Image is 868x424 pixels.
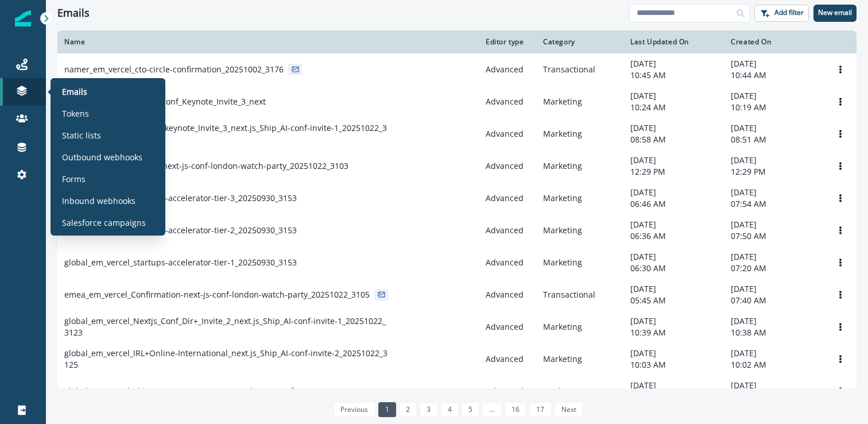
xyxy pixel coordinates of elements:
button: Options [831,254,850,271]
a: global_em_vercel_Ship_AI_keynote_Invite_3_next.js_Ship_AI-conf-invite-1_20251022_3156AdvancedMark... [57,118,857,150]
p: Static lists [62,129,101,141]
td: Marketing [536,214,623,246]
button: Options [831,350,850,368]
p: [DATE] [630,187,717,198]
button: Options [831,125,850,142]
a: namer_em_vercel_cto-circle-confirmation_20251002_3176AdvancedTransactional[DATE]10:45 AM[DATE]10:... [57,53,857,86]
p: [DATE] [630,90,717,102]
p: [DATE] [630,315,717,327]
p: 06:46 AM [630,198,717,210]
p: 12:29 PM [630,166,717,178]
a: Page 16 [505,402,526,417]
p: 08:51 AM [731,134,817,145]
p: 07:50 AM [731,230,817,242]
p: 10:44 AM [731,70,817,81]
p: [DATE] [630,155,717,166]
a: Jump forward [482,402,501,417]
p: [DATE] [731,122,817,134]
td: Advanced [479,214,536,246]
td: Marketing [536,375,623,407]
p: Outbound webhooks [62,151,142,163]
p: [DATE] [731,90,817,102]
p: [DATE] [731,155,817,166]
td: Advanced [479,279,536,311]
p: Forms [62,173,86,185]
div: Last Updated On [630,37,717,47]
p: 10:39 AM [630,327,717,338]
p: 07:20 AM [731,263,817,274]
p: 10:45 AM [630,70,717,81]
td: Marketing [536,150,623,182]
p: [DATE] [731,187,817,198]
p: [DATE] [731,380,817,391]
button: New email [813,5,857,22]
p: [DATE] [630,283,717,295]
button: Options [831,93,850,110]
a: Emails [55,83,161,100]
h1: Emails [57,7,90,20]
p: 08:58 AM [630,134,717,145]
button: Options [831,157,850,175]
a: Static lists [55,126,161,144]
p: global_em_vercel_startups-accelerator-tier-2_20250930_3153 [64,225,297,236]
p: [DATE] [731,348,817,359]
ul: Pagination [331,402,583,417]
a: global_em_vercel_Nextjs_Conf_Keynote_Invite_3_nextAdvancedMarketing[DATE]10:24 AM[DATE]10:19 AMOp... [57,86,857,118]
td: Marketing [536,86,623,118]
a: Inbound webhooks [55,192,161,209]
td: Marketing [536,118,623,150]
div: Editor type [486,37,529,47]
button: Options [831,222,850,239]
button: Options [831,286,850,303]
p: [DATE] [630,122,717,134]
p: global_em_vercel_startups-accelerator-tier-3_20250930_3153 [64,192,297,204]
a: Page 4 [441,402,459,417]
p: Add filter [774,9,804,17]
a: global_em_vercel_startups-accelerator-tier-3_20250930_3153AdvancedMarketing[DATE]06:46 AM[DATE]07... [57,182,857,214]
p: emea_em_vercel_invite-2-next-js-conf-london-watch-party_20251022_3103 [64,160,348,172]
a: Tokens [55,105,161,122]
a: global_em_vercel_IRL+Online-International_next.js_Ship_AI-conf-invite-2_20251022_3125AdvancedMark... [57,343,857,375]
td: Advanced [479,343,536,375]
a: emea_em_vercel_Confirmation-next-js-conf-london-watch-party_20251022_3105AdvancedTransactional[DA... [57,279,857,311]
p: [DATE] [731,283,817,295]
p: [DATE] [731,251,817,263]
td: Advanced [479,150,536,182]
p: 06:30 AM [630,263,717,274]
p: New email [818,9,852,17]
td: Advanced [479,53,536,86]
p: 10:02 AM [731,359,817,371]
p: namer_em_vercel_cto-circle-confirmation_20251002_3176 [64,64,284,75]
a: Forms [55,170,161,187]
p: Emails [62,86,87,98]
p: [DATE] [630,380,717,391]
p: 07:40 AM [731,295,817,306]
p: global_em_vercel_IRL+Online-International_next.js_Ship_AI-conf-invite-2_20251022_3125 [64,348,390,371]
p: 10:24 AM [630,102,717,113]
a: global_em_vercel_startups-accelerator-tier-2_20250930_3153AdvancedMarketing[DATE]06:36 AM[DATE]07... [57,214,857,246]
a: Page 1 is your current page [378,402,396,417]
td: Advanced [479,182,536,214]
p: 07:54 AM [731,198,817,210]
td: Advanced [479,86,536,118]
p: Tokens [62,107,89,120]
button: Options [831,318,850,336]
p: emea_em_vercel_Confirmation-next-js-conf-london-watch-party_20251022_3105 [64,289,370,300]
td: Marketing [536,343,623,375]
a: Page 17 [529,402,551,417]
p: global_em_vercel_startups-accelerator-tier-1_20250930_3153 [64,257,297,268]
p: [DATE] [630,251,717,263]
p: [DATE] [731,219,817,230]
a: Outbound webhooks [55,148,161,165]
a: Page 3 [420,402,437,417]
button: Options [831,383,850,400]
p: 06:36 AM [630,230,717,242]
td: Advanced [479,375,536,407]
a: emea_em_vercel_invite-2-next-js-conf-london-watch-party_20251022_3103AdvancedMarketing[DATE]12:29... [57,150,857,182]
a: global_em_vercel_startups-accelerator-tier-1_20250930_3153AdvancedMarketing[DATE]06:30 AM[DATE]07... [57,246,857,279]
p: Inbound webhooks [62,195,135,207]
p: 12:29 PM [731,166,817,178]
div: Category [543,37,617,47]
div: Created On [731,37,817,47]
td: Advanced [479,118,536,150]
